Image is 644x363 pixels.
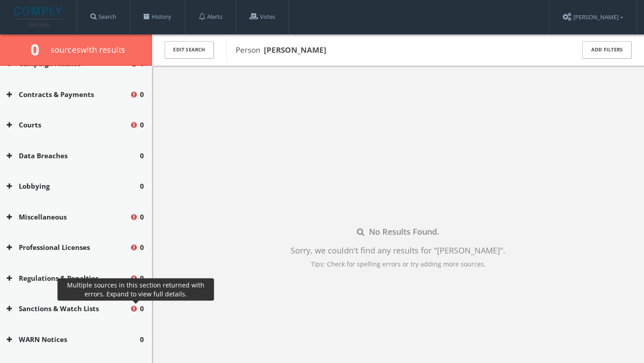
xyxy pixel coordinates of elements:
span: 0 [140,212,144,222]
img: illumis [14,7,64,27]
span: 0 [140,242,144,253]
span: 0 [140,89,144,100]
span: 0 [140,273,144,283]
span: Person [236,45,326,55]
button: Miscellaneous [7,212,130,222]
div: No Results Found. [291,226,505,238]
span: 0 [140,304,144,314]
b: [PERSON_NAME] [264,45,326,55]
span: 0 [30,39,47,60]
button: Lobbying [7,181,140,191]
div: Tips: Check for spelling errors or try adding more sources. [291,259,505,269]
button: Regulations & Penalties [7,273,130,283]
span: 0 [140,334,144,345]
span: 0 [140,181,144,191]
span: 0 [140,120,144,130]
button: Sanctions & Watch Lists [7,304,130,314]
span: source s with results [51,44,126,55]
button: WARN Notices [7,334,140,345]
button: Edit Search [165,41,214,59]
button: Professional Licenses [7,242,130,253]
span: 0 [140,151,144,161]
button: Courts [7,120,130,130]
button: Data Breaches [7,151,140,161]
button: Add Filters [582,41,631,59]
div: Sorry, we couldn't find any results for " [PERSON_NAME] " . [291,245,505,257]
button: Contracts & Payments [7,89,130,100]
